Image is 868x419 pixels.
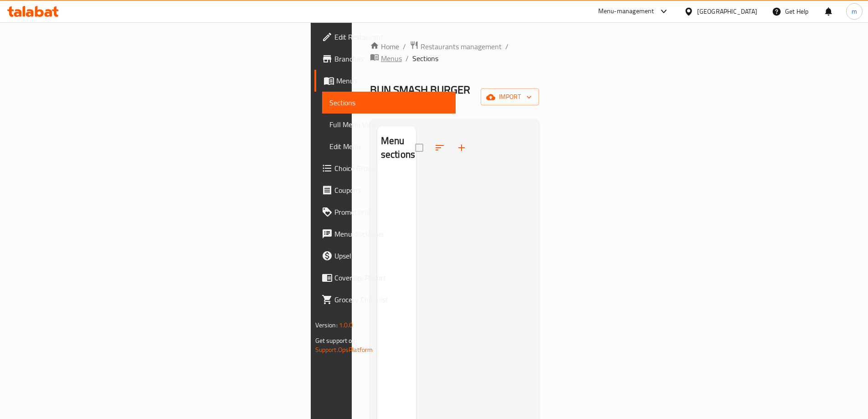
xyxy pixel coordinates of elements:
[314,48,456,70] a: Branches
[334,207,448,217] span: Promotions
[334,53,448,64] span: Branches
[488,91,532,103] span: import
[314,289,456,310] a: Grocery Checklist
[334,185,448,196] span: Coupons
[315,344,373,356] a: Support.OpsPlatform
[339,319,353,331] span: 1.0.0
[377,170,416,177] nav: Menu sections
[334,272,448,283] span: Coverage Report
[451,137,473,159] button: Add section
[315,335,357,347] span: Get support on:
[322,135,456,157] a: Edit Menu
[334,250,448,261] span: Upsell
[314,70,456,92] a: Menus
[598,6,654,17] div: Menu-management
[315,319,338,331] span: Version:
[336,75,448,86] span: Menus
[334,228,448,239] span: Menu disclaimer
[314,26,456,48] a: Edit Restaurant
[421,41,502,52] span: Restaurants management
[505,41,508,52] li: /
[329,97,448,108] span: Sections
[314,157,456,179] a: Choice Groups
[314,201,456,223] a: Promotions
[322,114,456,135] a: Full Menu View
[329,119,448,130] span: Full Menu View
[322,92,456,114] a: Sections
[410,41,502,52] a: Restaurants management
[329,141,448,152] span: Edit Menu
[314,223,456,245] a: Menu disclaimer
[314,179,456,201] a: Coupons
[852,6,857,16] span: m
[314,245,456,267] a: Upsell
[334,163,448,174] span: Choice Groups
[314,267,456,289] a: Coverage Report
[481,88,539,105] button: import
[334,31,448,42] span: Edit Restaurant
[334,294,448,305] span: Grocery Checklist
[697,6,757,16] div: [GEOGRAPHIC_DATA]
